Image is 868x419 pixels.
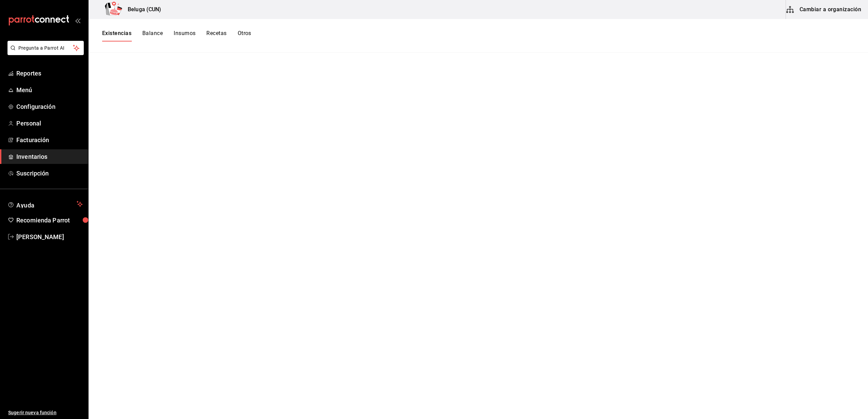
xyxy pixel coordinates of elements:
[16,152,83,161] span: Inventarios
[16,119,83,128] span: Personal
[5,49,84,56] a: Pregunta a Parrot AI
[16,69,83,78] span: Reportes
[102,30,251,41] div: navigation tabs
[16,169,83,178] span: Suscripción
[8,409,83,416] span: Sugerir nueva función
[142,30,163,41] button: Balance
[122,5,161,14] h3: Beluga (CUN)
[18,45,73,52] span: Pregunta a Parrot AI
[16,135,83,145] span: Facturación
[102,30,131,41] button: Existencias
[206,30,226,41] button: Recetas
[174,30,195,41] button: Insumos
[16,232,83,241] span: [PERSON_NAME]
[16,102,83,111] span: Configuración
[16,216,83,225] span: Recomienda Parrot
[238,30,251,41] button: Otros
[75,18,80,23] button: open_drawer_menu
[16,200,74,208] span: Ayuda
[16,85,83,95] span: Menú
[7,41,84,55] button: Pregunta a Parrot AI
